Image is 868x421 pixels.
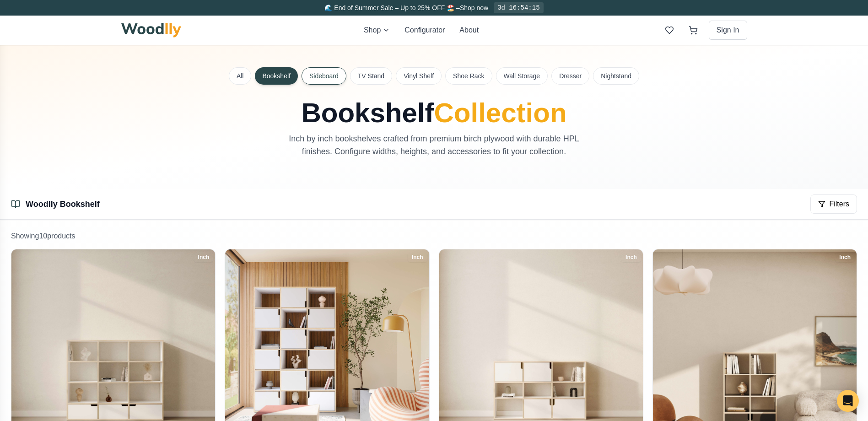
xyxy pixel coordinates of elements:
[121,23,182,38] img: Woodlly
[255,67,297,85] button: Bookshelf
[829,199,849,210] span: Filters
[302,67,346,85] button: Sideboard
[350,67,392,85] button: TV Stand
[621,252,641,262] div: Inch
[837,390,859,412] div: Open Intercom Messenger
[280,132,588,158] p: Inch by inch bookshelves crafted from premium birch plywood with durable HPL finishes. Configure ...
[364,25,390,36] button: Shop
[396,67,442,85] button: Vinyl Shelf
[445,67,492,85] button: Shoe Rack
[408,252,427,262] div: Inch
[593,67,639,85] button: Nightstand
[324,4,459,11] span: 🌊 End of Summer Sale – Up to 25% OFF 🏖️ –
[26,200,100,209] a: Woodlly Bookshelf
[460,4,488,11] a: Shop now
[404,25,445,36] button: Configurator
[709,21,747,40] button: Sign In
[494,2,543,13] div: 3d 16:54:15
[496,67,548,85] button: Wall Storage
[551,67,589,85] button: Dresser
[810,194,857,214] button: Filters
[229,99,639,127] h1: Bookshelf
[459,25,479,36] button: About
[194,252,214,262] div: Inch
[11,231,857,242] p: Showing 10 product s
[835,252,855,262] div: Inch
[434,97,567,128] span: Collection
[229,67,252,85] button: All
